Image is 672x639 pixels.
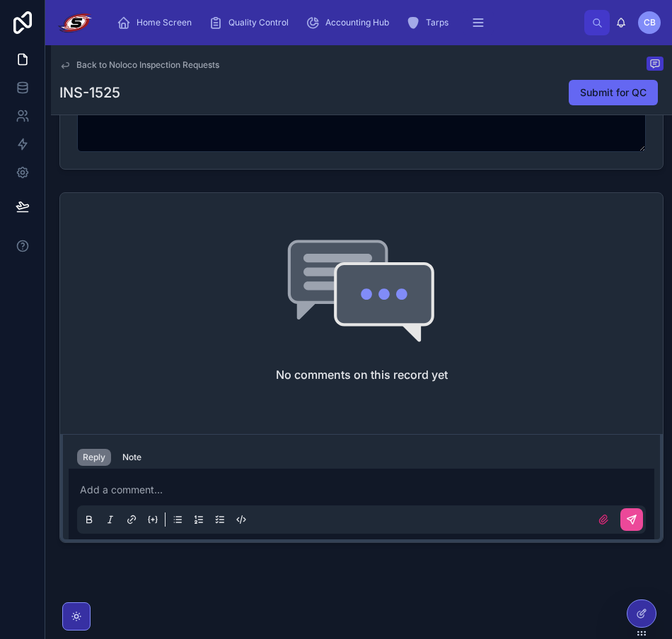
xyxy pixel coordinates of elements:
[580,86,647,100] span: Submit for QC
[57,11,94,34] img: App logo
[644,17,656,28] span: CB
[325,17,389,28] span: Accounting Hub
[77,449,111,466] button: Reply
[204,10,299,35] a: Quality Control
[117,449,147,466] button: Note
[122,452,141,463] div: Note
[105,7,584,38] div: scrollable content
[59,59,219,71] a: Back to Noloco Inspection Requests
[137,17,192,28] span: Home Screen
[228,17,289,28] span: Quality Control
[276,366,448,383] h2: No comments on this record yet
[59,83,120,102] h1: INS-1525
[76,59,219,71] span: Back to Noloco Inspection Requests
[569,80,658,105] button: Submit for QC
[426,17,448,28] span: Tarps
[112,10,202,35] a: Home Screen
[402,10,458,35] a: Tarps
[301,10,399,35] a: Accounting Hub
